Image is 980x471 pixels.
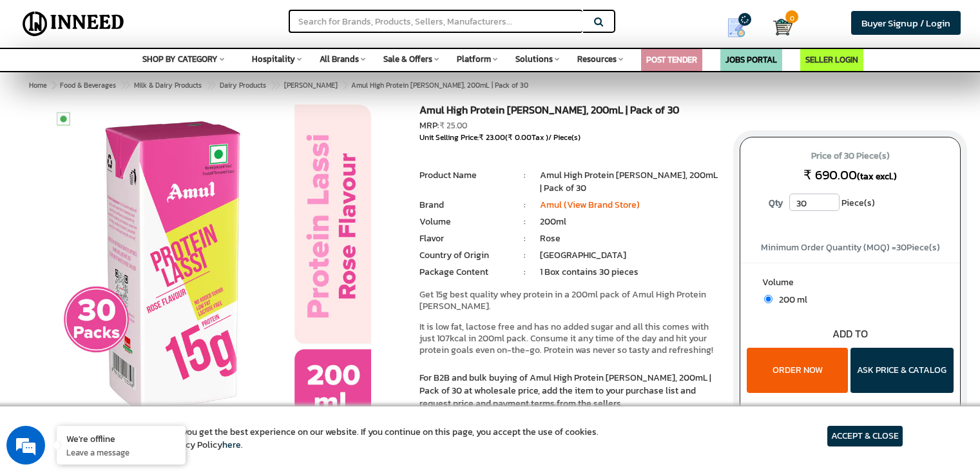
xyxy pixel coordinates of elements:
[52,80,55,90] span: >
[857,170,897,183] span: (tax excl.)
[510,249,540,262] li: :
[284,80,338,90] span: [PERSON_NAME]
[66,446,176,458] p: Leave a message
[419,372,720,410] p: For B2B and bulk buying of Amul High Protein [PERSON_NAME], 200mL | Pack of 30 at wholesale price...
[217,77,269,93] a: Dairy Products
[841,194,875,213] span: Piece(s)
[131,77,204,93] a: Milk & Dairy Products
[419,119,720,132] div: MRP:
[773,17,793,37] img: Cart
[142,53,218,65] span: SHOP BY CATEGORY
[773,13,783,41] a: Cart 0
[577,53,617,65] span: Resources
[342,77,349,93] span: >
[419,132,720,143] div: Unit Selling Price: ( Tax )
[540,232,720,245] li: Rose
[540,169,720,195] li: Amul High Protein [PERSON_NAME], 200mL | Pack of 30
[508,132,532,143] span: ₹ 0.00
[60,80,116,90] span: Food & Beverages
[419,266,510,279] li: Package Content
[49,105,371,427] img: Amul High Protein Rose Lassi, 200mL
[646,54,697,66] a: POST TENDER
[861,15,950,30] span: Buyer Signup / Login
[419,289,720,312] p: Get 15g best quality whey protein in a 200ml pack of Amul High Protein [PERSON_NAME].
[479,132,505,143] span: ₹ 23.00
[271,77,277,93] span: >
[222,438,241,452] a: here
[282,77,340,93] a: [PERSON_NAME]
[419,232,510,245] li: Flavor
[753,146,948,166] span: Price of 30 Piece(s)
[740,326,960,341] div: ADD TO
[17,8,130,40] img: Inneed.Market
[515,53,553,65] span: Solutions
[540,198,640,212] a: Amul (View Brand Store)
[540,249,720,262] li: [GEOGRAPHIC_DATA]
[548,132,581,143] span: / Piece(s)
[540,215,720,228] li: 200ml
[134,80,202,90] span: Milk & Dairy Products
[725,54,777,66] a: JOBS PORTAL
[383,53,432,65] span: Sale & Offers
[77,426,599,452] article: We use cookies to ensure you get the best experience on our website. If you continue on this page...
[510,169,540,182] li: :
[709,13,773,43] a: my Quotes
[510,266,540,279] li: :
[727,18,746,37] img: Show My Quotes
[419,321,720,356] p: It is low fat, lactose free and has no added sugar and all this comes with just 107kcal in 200ml ...
[896,241,907,254] span: 30
[540,266,720,279] li: 1 Box contains 30 pieces
[66,432,176,445] div: We're offline
[761,241,940,254] span: Minimum Order Quantity (MOQ) = Piece(s)
[320,53,359,65] span: All Brands
[439,119,467,132] span: ₹ 25.00
[419,199,510,212] li: Brand
[120,77,127,93] span: >
[419,105,720,119] h1: Amul High Protein [PERSON_NAME], 200mL | Pack of 30
[510,215,540,228] li: :
[773,293,807,306] span: 200 ml
[457,53,491,65] span: Platform
[803,165,857,185] span: ₹ 690.00
[762,276,938,292] label: Volume
[827,426,903,446] article: ACCEPT & CLOSE
[762,194,789,213] label: Qty
[419,169,510,182] li: Product Name
[851,11,961,35] a: Buyer Signup / Login
[785,10,798,23] span: 0
[57,80,528,90] span: Amul High Protein [PERSON_NAME], 200mL | Pack of 30
[850,348,954,393] button: ASK PRICE & CATALOG
[57,77,119,93] a: Food & Beverages
[252,53,295,65] span: Hospitality
[805,54,858,66] a: SELLER LOGIN
[289,10,582,33] input: Search for Brands, Products, Sellers, Manufacturers...
[220,80,266,90] span: Dairy Products
[419,215,510,228] li: Volume
[206,77,213,93] span: >
[510,232,540,245] li: :
[510,199,540,212] li: :
[419,249,510,262] li: Country of Origin
[747,348,848,393] button: ORDER NOW
[26,77,50,93] a: Home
